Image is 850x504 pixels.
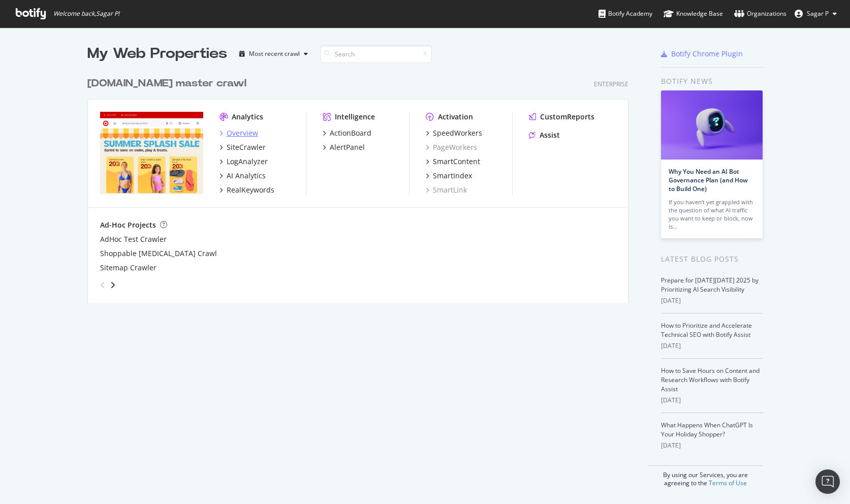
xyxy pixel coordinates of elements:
[786,6,845,22] button: Sagar P
[109,280,116,290] div: angle-right
[100,248,217,259] a: Shoppable [MEDICAL_DATA] Crawl
[330,142,365,152] div: AlertPanel
[219,171,266,181] a: AI Analytics
[87,76,250,91] a: [DOMAIN_NAME] master crawl
[227,171,266,181] div: AI Analytics
[426,156,480,167] a: SmartContent
[227,142,266,152] div: SiteCrawler
[227,156,268,167] div: LogAnalyzer
[219,185,274,195] a: RealKeywords
[426,171,472,181] a: SmartIndex
[87,44,227,64] div: My Web Properties
[87,76,246,91] div: [DOMAIN_NAME] master crawl
[320,45,432,63] input: Search
[661,49,743,59] a: Botify Chrome Plugin
[599,9,652,19] div: Botify Academy
[323,142,365,152] a: AlertPanel
[426,142,477,152] a: PageWorkers
[540,130,560,140] div: Assist
[87,64,637,303] div: grid
[709,479,747,487] a: Terms of Use
[227,128,258,138] div: Overview
[529,112,594,122] a: CustomReports
[100,112,203,194] img: www.target.com
[661,321,752,339] a: How to Prioritize and Accelerate Technical SEO with Botify Assist
[426,185,467,195] a: SmartLink
[100,220,156,230] div: Ad-Hoc Projects
[671,49,743,59] div: Botify Chrome Plugin
[664,9,723,19] div: Knowledge Base
[540,112,594,122] div: CustomReports
[734,9,786,19] div: Organizations
[227,185,274,195] div: RealKeywords
[669,198,755,231] div: If you haven’t yet grappled with the question of what AI traffic you want to keep or block, now is…
[100,263,156,273] a: Sitemap Crawler
[235,46,312,62] button: Most recent crawl
[96,277,109,293] div: angle-left
[669,167,748,193] a: Why You Need an AI Bot Governance Plan (and How to Build One)
[661,90,763,160] img: Why You Need an AI Bot Governance Plan (and How to Build One)
[661,366,760,393] a: How to Save Hours on Content and Research Workflows with Botify Assist
[335,112,375,122] div: Intelligence
[433,171,472,181] div: SmartIndex
[426,128,482,138] a: SpeedWorkers
[330,128,371,138] div: ActionBoard
[438,112,473,122] div: Activation
[661,341,763,351] div: [DATE]
[661,276,759,294] a: Prepare for [DATE][DATE] 2025 by Prioritizing AI Search Visibility
[661,441,763,450] div: [DATE]
[433,156,480,167] div: SmartContent
[249,51,300,57] div: Most recent crawl
[661,254,763,265] div: Latest Blog Posts
[323,128,371,138] a: ActionBoard
[661,296,763,305] div: [DATE]
[219,128,258,138] a: Overview
[807,9,829,18] span: Sagar P
[661,76,763,87] div: Botify news
[232,112,263,122] div: Analytics
[219,142,266,152] a: SiteCrawler
[433,128,482,138] div: SpeedWorkers
[529,130,560,140] a: Assist
[53,10,119,18] span: Welcome back, Sagar P !
[594,80,628,88] div: Enterprise
[815,469,840,494] div: Open Intercom Messenger
[661,396,763,405] div: [DATE]
[661,421,753,438] a: What Happens When ChatGPT Is Your Holiday Shopper?
[100,234,167,244] a: AdHoc Test Crawler
[648,465,763,487] div: By using our Services, you are agreeing to the
[219,156,268,167] a: LogAnalyzer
